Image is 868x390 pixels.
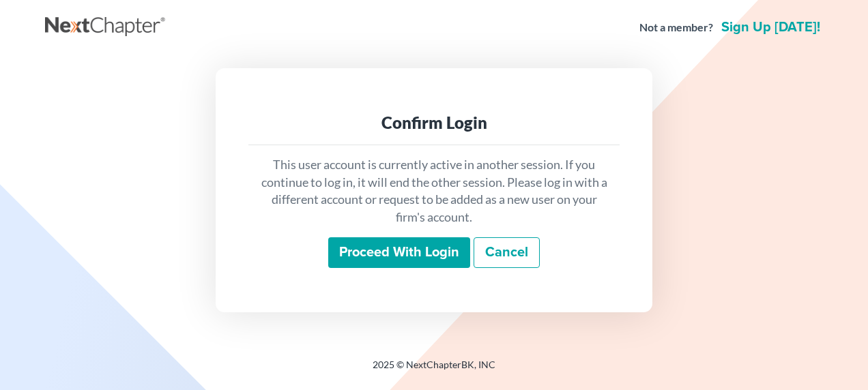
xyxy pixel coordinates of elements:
[45,358,823,382] div: 2025 © NextChapterBK, INC
[259,156,609,226] p: This user account is currently active in another session. If you continue to log in, it will end ...
[719,20,823,34] a: Sign up [DATE]!
[259,112,609,134] div: Confirm Login
[328,237,470,269] input: Proceed with login
[639,20,713,35] strong: Not a member?
[474,237,540,269] a: Cancel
